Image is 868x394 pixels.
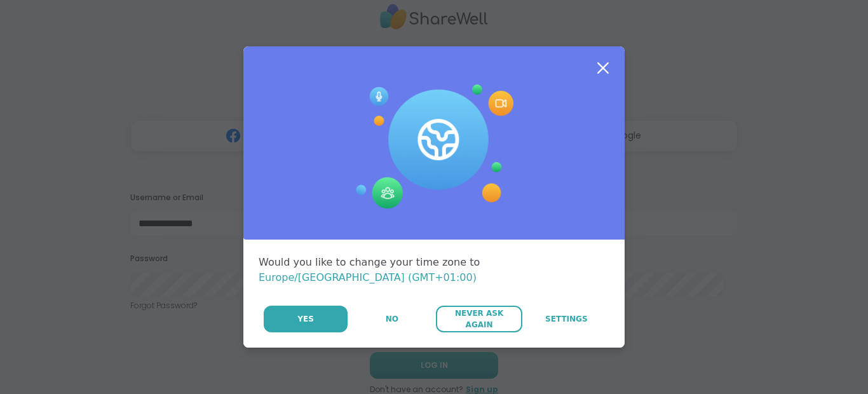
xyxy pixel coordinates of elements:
img: Session Experience [355,85,513,209]
span: No [386,313,398,325]
a: Settings [524,306,609,332]
button: Yes [264,306,348,332]
span: Never Ask Again [442,308,515,330]
div: Would you like to change your time zone to [259,255,609,285]
span: Settings [545,313,588,325]
button: No [349,306,435,332]
span: Yes [297,313,314,325]
span: Europe/[GEOGRAPHIC_DATA] (GMT+01:00) [259,271,477,283]
button: Never Ask Again [436,306,522,332]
